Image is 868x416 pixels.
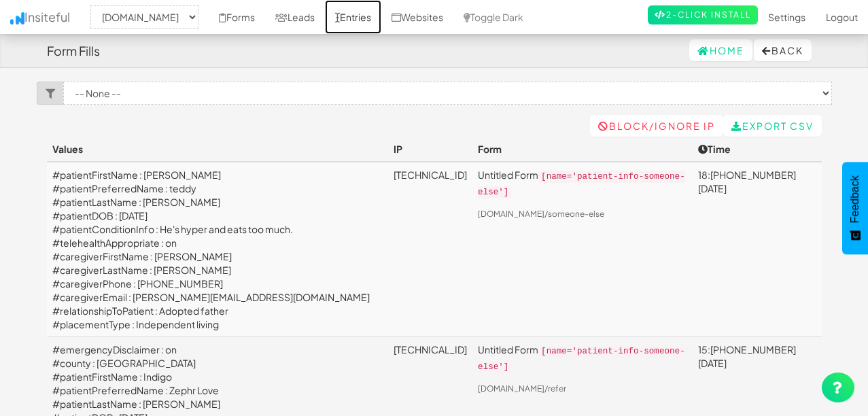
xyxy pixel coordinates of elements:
a: Export CSV [723,115,822,137]
a: [DOMAIN_NAME]/someone-else [478,209,604,219]
th: IP [388,137,472,162]
a: 2-Click Install [648,5,758,24]
a: [TECHNICAL_ID] [394,169,467,181]
button: Back [754,39,812,61]
img: icon.png [10,12,24,24]
a: Block/Ignore IP [590,115,723,137]
button: Feedback - Show survey [842,162,868,254]
th: Form [472,137,693,162]
td: #patientFirstName : [PERSON_NAME] #patientPreferredName : teddy #patientLastName : [PERSON_NAME] ... [47,162,389,337]
a: [DOMAIN_NAME]/refer [478,383,566,394]
a: Home [689,39,752,61]
h4: Form Fills [47,44,100,58]
span: Feedback [849,175,861,223]
th: Values [47,137,389,162]
th: Time [693,137,822,162]
p: Untitled Form [478,343,687,374]
p: Untitled Form [478,168,687,199]
a: [TECHNICAL_ID] [394,343,467,356]
code: [name='patient-info-someone-else'] [478,345,685,373]
td: 18:[PHONE_NUMBER][DATE] [693,162,822,337]
code: [name='patient-info-someone-else'] [478,171,685,198]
